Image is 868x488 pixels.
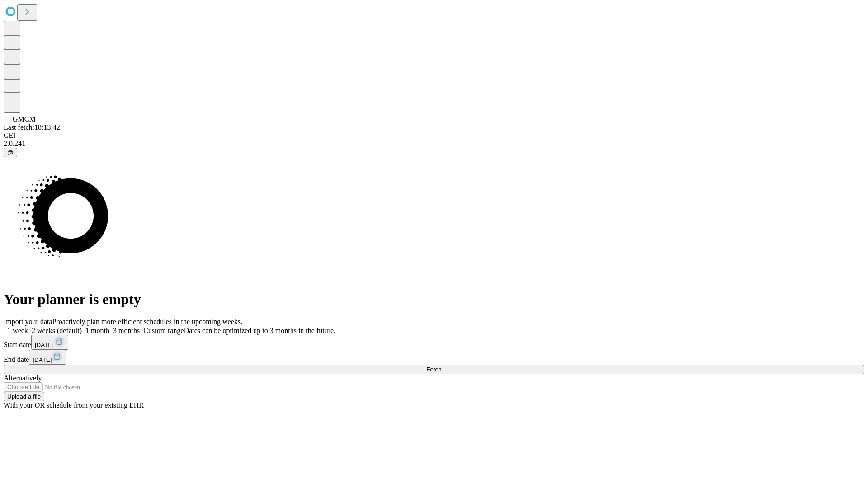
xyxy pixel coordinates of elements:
[52,318,242,325] span: Proactively plan more efficient schedules in the upcoming weeks.
[426,366,441,373] span: Fetch
[4,291,864,308] h1: Your planner is empty
[4,148,17,157] button: @
[32,327,82,334] span: 2 weeks (default)
[7,149,14,156] span: @
[4,318,52,325] span: Import your data
[184,327,335,334] span: Dates can be optimized up to 3 months in the future.
[4,365,864,374] button: Fetch
[35,342,54,348] span: [DATE]
[33,357,52,363] span: [DATE]
[4,335,864,350] div: Start date
[4,123,60,131] span: Last fetch: 18:13:42
[113,327,140,334] span: 3 months
[31,335,68,350] button: [DATE]
[13,115,36,123] span: GMCM
[4,131,864,140] div: GEI
[143,327,184,334] span: Custom range
[29,350,66,365] button: [DATE]
[4,392,44,401] button: Upload a file
[4,350,864,365] div: End date
[4,374,42,382] span: Alternatively
[7,327,28,334] span: 1 week
[85,327,109,334] span: 1 month
[4,140,864,148] div: 2.0.241
[4,401,144,409] span: With your OR schedule from your existing EHR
